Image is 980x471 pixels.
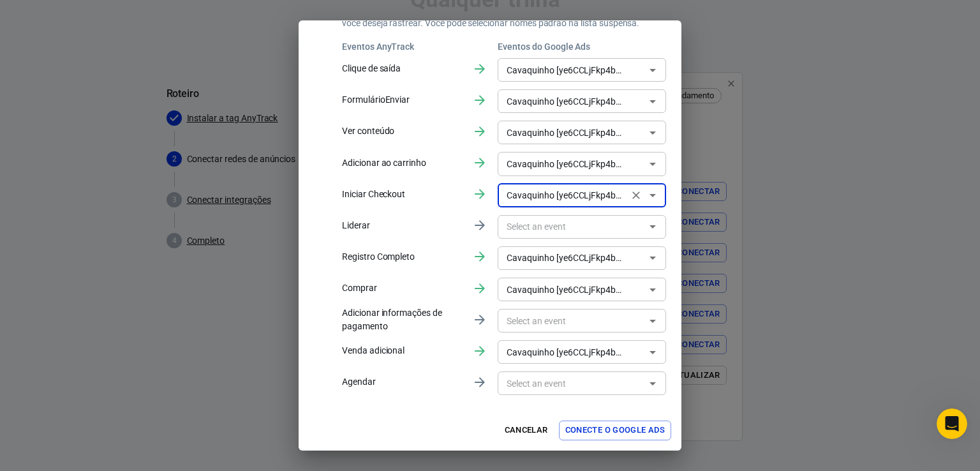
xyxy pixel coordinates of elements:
font: FormulárioEnviar [342,94,410,105]
font: Eventos AnyTrack [342,41,414,52]
button: Open [644,124,662,142]
input: Select an event [501,188,625,204]
button: Open [644,93,662,110]
button: Abrir [644,312,662,330]
button: Open [644,61,662,79]
font: Liderar [342,220,370,230]
button: Open [644,186,662,204]
button: Clear [627,186,645,204]
iframe: Chat ao vivo do Intercom [937,408,967,439]
input: Select an event [501,313,641,329]
button: Abrir [644,218,662,235]
input: Select an event [501,124,625,140]
font: Iniciar Checkout [342,189,405,199]
font: Conecte o Google Ads [565,426,665,435]
input: Select an event [501,281,625,297]
input: Select an event [501,250,625,266]
font: Adicionar ao carrinho [342,158,426,168]
button: Abrir [644,375,662,392]
button: Conecte o Google Ads [559,421,671,440]
input: Select an event [501,93,625,109]
font: Clique de saída [342,63,401,73]
button: Abrir [644,281,662,299]
input: Select an event [501,156,625,172]
button: Open [644,343,662,361]
button: Open [644,249,662,267]
input: Select an event [501,344,625,360]
input: Select an event [501,219,641,235]
font: Venda adicional [342,345,405,355]
font: Comprar [342,283,377,293]
font: Cancelar [505,426,548,435]
input: Select an event [501,62,625,78]
button: Open [644,155,662,173]
font: Adicionar informações de pagamento [342,308,442,331]
font: Eventos do Google Ads [498,41,590,52]
font: Agendar [342,377,376,387]
font: Ver conteúdo [342,126,394,136]
button: Cancelar [501,421,551,440]
input: Select an event [501,375,641,391]
font: Registro Completo [342,251,415,262]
